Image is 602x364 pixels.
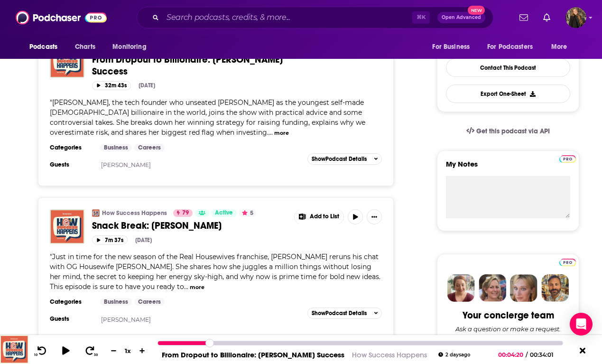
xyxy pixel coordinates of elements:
[50,315,93,323] h3: Guests
[476,127,550,135] span: Get this podcast via API
[539,9,554,26] a: Show notifications dropdown
[481,38,546,56] button: open menu
[94,353,98,357] span: 30
[211,209,237,217] a: Active
[510,274,537,302] img: Jules Profile
[75,40,95,54] span: Charts
[50,252,380,291] span: Just in time for the new season of the Real Housewives franchise, [PERSON_NAME] reruns his chat w...
[498,351,526,358] span: 00:04:20
[459,120,557,143] a: Get this podcast via API
[92,220,222,232] span: Snack Break: [PERSON_NAME]
[50,298,93,306] h3: Categories
[92,235,128,244] button: 7m 37s
[50,144,93,151] h3: Categories
[134,144,165,151] a: Careers
[526,351,528,358] span: /
[559,259,576,266] img: Podchaser Pro
[468,6,485,15] span: New
[545,38,579,56] button: open menu
[565,7,586,28] img: User Profile
[32,345,50,357] button: 10
[463,309,554,321] div: Your concierge team
[92,220,287,232] a: Snack Break: [PERSON_NAME]
[106,38,158,56] button: open menu
[551,40,567,54] span: More
[412,11,430,24] span: ⌘ K
[570,313,593,336] div: Open Intercom Messenger
[92,81,131,90] button: 32m 43s
[426,38,482,56] button: open menu
[479,274,506,302] img: Barbara Profile
[446,84,570,103] button: Export One-Sheet
[16,9,107,27] img: Podchaser - Follow, Share and Rate Podcasts
[528,351,563,358] span: 00:34:01
[239,209,256,217] button: 5
[307,153,382,165] button: ShowPodcast Details
[102,209,167,217] a: How Success Happens
[446,159,570,176] label: My Notes
[541,274,569,302] img: Jon Profile
[137,7,493,28] div: Search podcasts, credits, & more...
[100,298,132,306] a: Business
[50,43,84,78] img: From Dropout to Billionaire: Lucy Guo’s Success
[442,15,481,20] span: Open Advanced
[135,237,152,243] div: [DATE]
[455,325,561,333] div: Ask a question or make a request.
[312,156,367,162] span: Show Podcast Details
[310,213,339,220] span: Add to List
[69,38,101,56] a: Charts
[101,161,151,168] a: [PERSON_NAME]
[82,345,100,357] button: 30
[50,98,365,137] span: "
[487,40,533,54] span: For Podcasters
[437,12,485,23] button: Open AdvancedNew
[101,316,151,323] a: [PERSON_NAME]
[438,352,470,357] div: 2 days ago
[274,129,289,137] button: more
[367,209,382,224] button: Show More Button
[565,7,586,28] button: Show profile menu
[184,282,188,291] span: ...
[559,155,576,163] img: Podchaser Pro
[173,209,193,217] a: 79
[23,38,70,56] button: open menu
[352,350,427,359] a: How Success Happens
[92,54,287,77] a: From Dropout to Billionaire: [PERSON_NAME] Success
[295,209,344,224] button: Show More Button
[34,353,37,357] span: 10
[29,40,57,54] span: Podcasts
[182,208,189,218] span: 79
[432,40,470,54] span: For Business
[100,144,132,151] a: Business
[190,283,204,291] button: more
[112,40,146,54] span: Monitoring
[446,58,570,77] a: Contact This Podcast
[565,7,586,28] span: Logged in as anamarquis
[139,82,155,89] div: [DATE]
[516,9,532,26] a: Show notifications dropdown
[559,154,576,163] a: Pro website
[312,310,367,317] span: Show Podcast Details
[50,161,93,168] h3: Guests
[50,209,84,244] img: Snack Break: Bethenny Frankel
[269,128,273,137] span: ...
[92,54,283,77] span: From Dropout to Billionaire: [PERSON_NAME] Success
[163,10,412,25] input: Search podcasts, credits, & more...
[559,257,576,266] a: Pro website
[307,308,382,319] button: ShowPodcast Details
[50,98,365,137] span: [PERSON_NAME], the tech founder who unseated [PERSON_NAME] as the youngest self-made [DEMOGRAPHIC...
[447,274,475,302] img: Sydney Profile
[215,208,233,218] span: Active
[134,298,165,306] a: Careers
[92,209,100,217] img: How Success Happens
[120,347,136,355] div: 1 x
[162,350,344,359] a: From Dropout to Billionaire: [PERSON_NAME] Success
[50,252,380,291] span: "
